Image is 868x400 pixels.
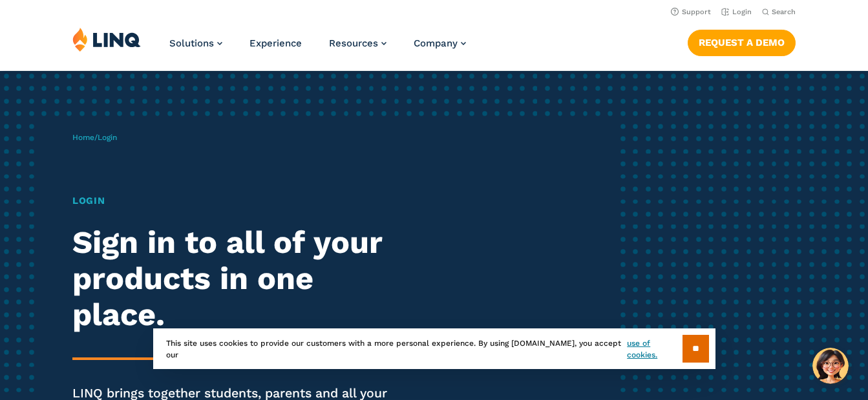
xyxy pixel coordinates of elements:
a: Resources [329,37,386,49]
nav: Primary Navigation [169,27,466,70]
a: Experience [249,37,302,49]
a: Request a Demo [688,30,796,55]
button: Open Search Bar [762,7,796,17]
h1: Login [72,194,407,208]
img: LINQ | K‑12 Software [72,27,141,52]
span: Solutions [169,37,214,49]
span: Resources [329,37,378,49]
span: / [72,133,117,142]
a: Company [414,37,466,49]
a: Home [72,133,94,142]
a: Login [721,8,752,16]
div: This site uses cookies to provide our customers with a more personal experience. By using [DOMAIN... [153,328,715,369]
a: use of cookies. [627,337,682,361]
a: Support [671,8,711,16]
h2: Sign in to all of your products in one place. [72,225,407,332]
nav: Button Navigation [688,27,796,55]
span: Search [772,8,796,16]
span: Login [98,133,117,142]
button: Hello, have a question? Let’s chat. [812,348,849,384]
a: Solutions [169,37,222,49]
span: Company [414,37,458,49]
